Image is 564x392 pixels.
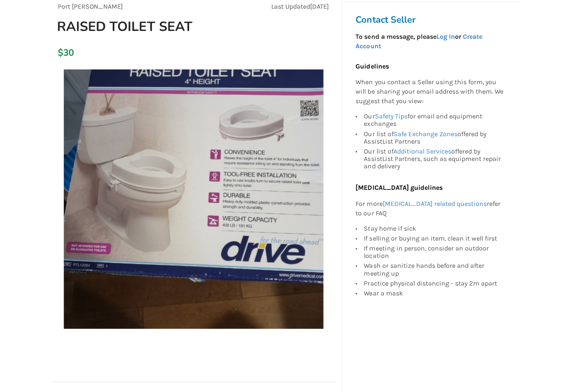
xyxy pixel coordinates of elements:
div: Our for email and equipment exchanges [363,112,502,128]
a: Safe Exchange Zones [392,129,456,137]
a: Log In [435,32,454,40]
div: If selling or buying an item, clean it well first [363,233,502,243]
div: Our list of offered by AssistList Partners [363,128,502,146]
div: Our list of offered by AssistList Partners, such as equipment repair and delivery [363,146,502,169]
h1: RAISED TOILET SEAT [50,18,246,35]
b: Guidelines [355,62,388,70]
div: If meeting in person, consider an outdoor location [363,243,502,260]
img: raised toilet seat-raised toilet seat-bathroom safety-port moody-assistlist-listing [64,69,322,328]
div: Stay home if sick [363,224,502,233]
p: For more refer to our FAQ [355,198,502,217]
strong: To send a message, please or [355,32,481,50]
a: Additional Services [392,146,450,154]
b: [MEDICAL_DATA] guidelines [355,183,441,191]
a: [MEDICAL_DATA] related questions [382,199,486,207]
p: When you contact a Seller using this form, you will be sharing your email address with them. We s... [355,78,502,106]
div: Practice physical distancing - stay 2m apart [363,277,502,287]
div: Wear a mask [363,287,502,296]
span: Last Updated [270,2,309,10]
h3: Contact Seller [355,14,507,25]
span: [DATE] [309,2,328,10]
a: Safety Tips [374,112,406,120]
div: Wash or sanitize hands before and after meeting up [363,260,502,277]
div: $30 [58,47,62,59]
span: Port [PERSON_NAME] [58,2,123,10]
